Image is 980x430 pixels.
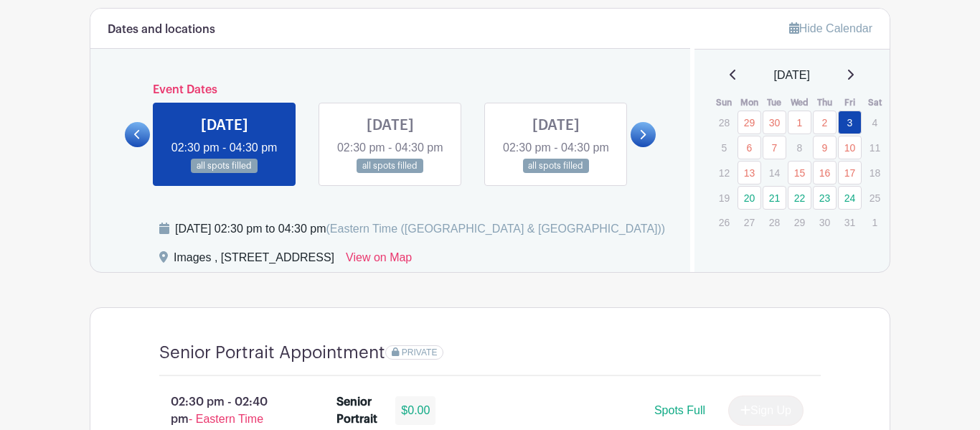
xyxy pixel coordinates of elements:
p: 28 [712,111,736,134]
p: 1 [863,211,887,233]
a: 20 [738,186,761,210]
div: $0.00 [395,396,435,425]
a: 9 [813,136,837,159]
p: 29 [788,211,811,233]
span: (Eastern Time ([GEOGRAPHIC_DATA] & [GEOGRAPHIC_DATA])) [326,223,665,235]
p: 25 [863,187,887,209]
a: 24 [838,186,862,210]
a: 6 [738,136,761,159]
a: 2 [813,111,837,134]
th: Tue [762,95,787,110]
a: 22 [788,186,811,210]
th: Sat [862,95,887,110]
p: 5 [712,136,736,159]
a: 17 [838,161,862,184]
th: Mon [737,95,762,110]
a: 23 [813,186,837,210]
div: Images , [STREET_ADDRESS] [174,249,334,272]
p: 11 [863,136,887,159]
a: View on Map [346,249,412,272]
a: 30 [763,111,786,134]
a: 13 [738,161,761,184]
h4: Senior Portrait Appointment [159,342,385,363]
p: 12 [712,162,736,184]
span: PRIVATE [402,347,438,357]
p: 26 [712,211,736,233]
div: Senior Portrait [336,393,379,428]
p: 27 [738,211,761,233]
a: 16 [813,161,837,184]
a: 29 [738,111,761,134]
p: 31 [838,211,862,233]
h6: Dates and locations [108,23,215,37]
p: 8 [788,136,811,159]
div: [DATE] 02:30 pm to 04:30 pm [175,220,665,238]
a: Hide Calendar [789,22,872,34]
span: Spots Full [654,404,705,416]
p: 28 [763,211,786,233]
h6: Event Dates [150,83,631,97]
p: 30 [813,211,837,233]
a: 10 [838,136,862,159]
a: 3 [838,111,862,134]
p: 14 [763,162,786,184]
p: 19 [712,187,736,209]
span: [DATE] [774,67,810,84]
th: Wed [787,95,812,110]
p: 4 [863,111,887,134]
th: Sun [712,95,737,110]
a: 1 [788,111,811,134]
a: 21 [763,186,786,210]
p: 18 [863,162,887,184]
th: Thu [812,95,837,110]
th: Fri [837,95,862,110]
a: 15 [788,161,811,184]
a: 7 [763,136,786,159]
